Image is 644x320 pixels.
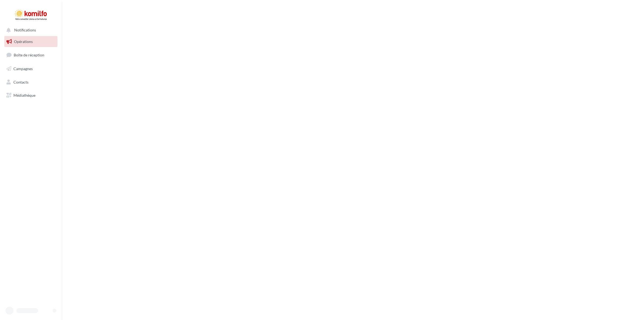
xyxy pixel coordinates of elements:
a: Contacts [3,77,58,88]
span: Opérations [14,39,33,44]
span: Notifications [14,28,36,33]
span: Contacts [13,80,28,84]
span: Boîte de réception [14,53,44,57]
a: Opérations [3,36,58,47]
span: Campagnes [13,66,33,71]
span: Médiathèque [13,93,35,98]
a: Médiathèque [3,90,58,101]
a: Boîte de réception [3,49,58,61]
a: Campagnes [3,63,58,74]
